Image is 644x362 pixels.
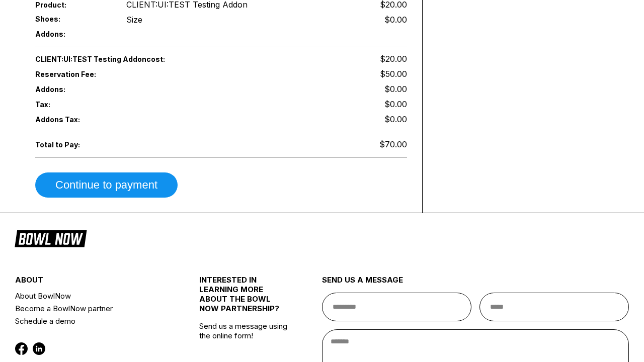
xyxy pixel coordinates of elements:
[35,172,178,198] button: Continue to payment
[35,55,221,63] span: CLIENT:UI:TEST Testing Addon cost:
[126,15,142,25] div: Size
[35,115,110,124] span: Addons Tax:
[35,30,110,38] span: Addons:
[380,54,407,64] span: $20.00
[384,114,407,124] span: $0.00
[384,99,407,109] span: $0.00
[199,275,291,321] div: INTERESTED IN LEARNING MORE ABOUT THE BOWL NOW PARTNERSHIP?
[379,139,407,149] span: $70.00
[35,70,221,78] span: Reservation Fee:
[15,302,169,315] a: Become a BowlNow partner
[15,315,169,327] a: Schedule a demo
[35,15,110,23] span: Shoes:
[384,15,407,25] div: $0.00
[322,275,629,293] div: send us a message
[15,275,169,290] div: about
[35,1,110,9] span: Product:
[35,100,110,109] span: Tax:
[15,290,169,302] a: About BowlNow
[380,69,407,79] span: $50.00
[35,140,110,149] span: Total to Pay:
[35,85,110,94] span: Addons:
[384,84,407,94] span: $0.00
